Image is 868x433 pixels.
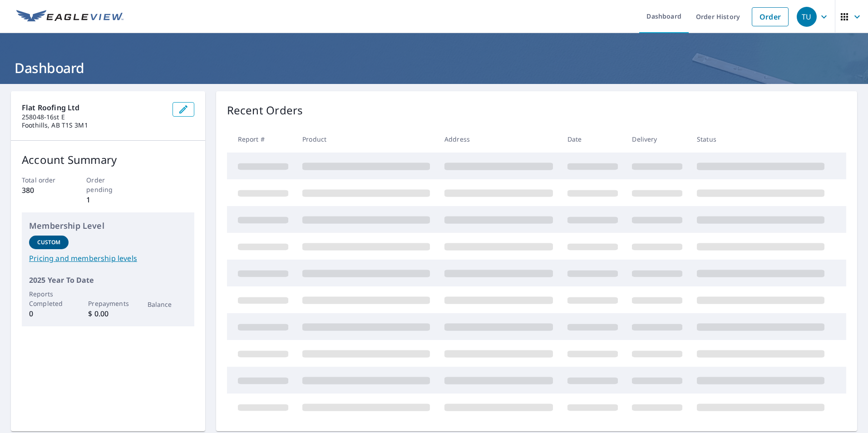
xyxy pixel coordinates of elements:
p: Order pending [86,175,129,194]
p: Balance [148,300,187,309]
p: Reports Completed [29,289,69,308]
th: Product [295,126,437,153]
p: 1 [86,194,129,205]
th: Report # [227,126,296,153]
a: Order [752,7,789,26]
p: 2025 Year To Date [29,275,187,285]
p: Custom [37,238,61,246]
p: Prepayments [88,299,128,308]
p: 380 [22,185,65,196]
th: Address [437,126,560,153]
p: Total order [22,175,65,185]
p: 0 [29,308,69,319]
th: Date [560,126,625,153]
p: $ 0.00 [88,308,128,319]
img: EV Logo [16,10,123,24]
p: 258048-16st E [22,113,165,121]
h1: Dashboard [11,59,857,77]
th: Status [690,126,832,153]
th: Delivery [625,126,690,153]
p: Foothills, AB T1S 3M1 [22,121,165,129]
p: Flat Roofing Ltd [22,102,165,113]
p: Account Summary [22,152,194,168]
p: Membership Level [29,220,187,232]
p: Recent Orders [227,102,303,118]
div: TU [797,7,817,27]
a: Pricing and membership levels [29,253,187,264]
